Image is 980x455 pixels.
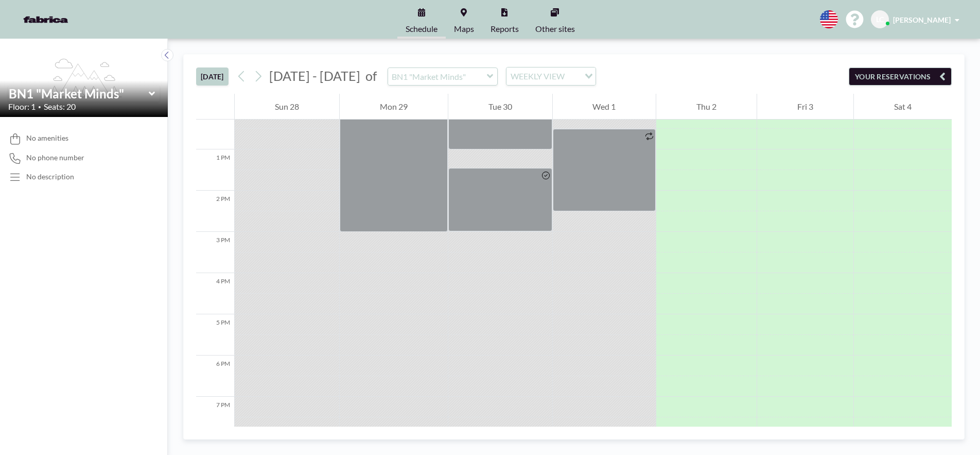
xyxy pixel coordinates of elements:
[16,9,75,30] img: organization-logo
[44,102,76,112] span: Seats: 20
[388,68,487,85] input: BN1 "Market Minds"
[406,25,437,33] span: Schedule
[196,191,234,232] div: 2 PM
[849,68,952,86] button: YOUR RESERVATIONS
[448,94,552,120] div: Tue 30
[893,15,951,24] span: [PERSON_NAME]
[757,94,853,120] div: Fri 3
[553,94,656,120] div: Wed 1
[196,149,234,191] div: 1 PM
[876,15,884,24] span: LC
[196,314,234,356] div: 5 PM
[235,94,339,120] div: Sun 28
[196,108,234,149] div: 12 PM
[454,25,474,33] span: Maps
[196,397,234,438] div: 7 PM
[26,153,84,162] span: No phone number
[365,68,377,84] span: of
[8,102,36,112] span: Floor: 1
[491,25,519,33] span: Reports
[38,104,41,110] span: •
[9,86,149,101] input: BN1 "Market Minds"
[196,232,234,273] div: 3 PM
[340,94,448,120] div: Mon 29
[535,25,575,33] span: Other sites
[269,68,360,83] span: [DATE] - [DATE]
[196,68,229,86] button: [DATE]
[506,68,596,85] div: Search for option
[196,356,234,397] div: 6 PM
[26,172,74,181] div: No description
[26,133,68,143] span: No amenities
[509,70,567,83] span: WEEKLY VIEW
[656,94,757,120] div: Thu 2
[196,273,234,314] div: 4 PM
[854,94,952,120] div: Sat 4
[568,70,579,83] input: Search for option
